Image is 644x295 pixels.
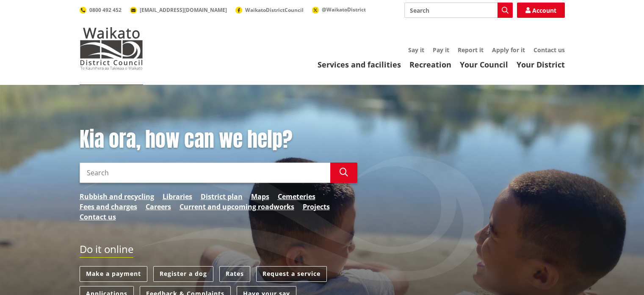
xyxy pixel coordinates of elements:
span: @WaikatoDistrict [322,6,366,13]
h2: Do it online [80,243,133,258]
a: Make a payment [80,266,147,282]
a: Contact us [80,212,116,222]
a: Apply for it [492,46,525,54]
span: WaikatoDistrictCouncil [245,6,304,14]
a: District plan [201,191,243,202]
a: Rates [219,266,250,282]
a: Maps [251,191,269,202]
img: Waikato District Council - Te Kaunihera aa Takiwaa o Waikato [80,27,143,70]
a: Your District [517,59,565,70]
a: Fees and charges [80,202,137,212]
a: @WaikatoDistrict [312,6,366,13]
a: Cemeteries [278,191,315,202]
a: Libraries [163,191,192,202]
a: Recreation [409,59,451,70]
span: 0800 492 452 [89,6,122,14]
a: Request a service [256,266,327,282]
a: Current and upcoming roadworks [180,202,294,212]
a: Careers [146,202,171,212]
a: [EMAIL_ADDRESS][DOMAIN_NAME] [130,6,227,14]
a: Report it [458,46,484,54]
a: Your Council [460,59,508,70]
a: Register a dog [153,266,213,282]
span: [EMAIL_ADDRESS][DOMAIN_NAME] [140,6,227,14]
a: Projects [303,202,330,212]
input: Search input [404,3,513,18]
a: Account [517,3,565,18]
a: 0800 492 452 [80,6,122,14]
a: Services and facilities [318,59,401,70]
a: Say it [408,46,424,54]
input: Search input [80,163,330,183]
a: Rubbish and recycling [80,191,154,202]
a: Pay it [433,46,449,54]
a: Contact us [533,46,565,54]
a: WaikatoDistrictCouncil [235,6,304,14]
h1: Kia ora, how can we help? [80,127,357,152]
